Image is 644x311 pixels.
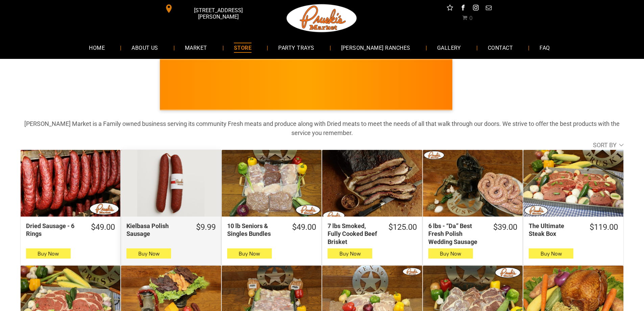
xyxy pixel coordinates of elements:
a: instagram [471,3,480,14]
div: 10 lb Seniors & Singles Bundles [227,222,283,238]
span: [PERSON_NAME] MARKET [443,89,576,100]
div: $125.00 [388,222,417,232]
div: 6 lbs - “Da” Best Fresh Polish Wedding Sausage [428,222,484,246]
a: Social network [446,3,454,14]
strong: [PERSON_NAME] Market is a Family owned business serving its community Fresh meats and produce alo... [24,120,620,136]
a: 10 lb Seniors &amp; Singles Bundles [222,150,321,217]
div: $49.00 [292,222,316,232]
span: Buy Now [239,250,260,257]
div: $9.99 [196,222,216,232]
a: Kielbasa Polish Sausage [121,150,221,217]
a: ABOUT US [121,39,168,57]
span: Buy Now [38,250,59,257]
a: STORE [224,39,262,57]
span: 0 [469,15,473,21]
button: Buy Now [328,248,372,259]
span: Buy Now [541,250,562,257]
a: $9.99Kielbasa Polish Sausage [121,222,221,238]
div: $39.00 [493,222,517,232]
div: $49.00 [91,222,115,232]
div: 7 lbs Smoked, Fully Cooked Beef Brisket [328,222,379,246]
div: Dried Sausage - 6 Rings [26,222,82,238]
a: FAQ [529,39,560,57]
a: GALLERY [427,39,471,57]
span: [STREET_ADDRESS][PERSON_NAME] [174,4,262,23]
a: Dried Sausage - 6 Rings [21,150,120,217]
button: Buy Now [227,248,272,259]
a: 6 lbs - “Da” Best Fresh Polish Wedding Sausage [423,150,523,217]
span: Buy Now [440,250,461,257]
button: Buy Now [428,248,473,259]
a: CONTACT [478,39,523,57]
a: facebook [458,3,467,14]
a: $119.00The Ultimate Steak Box [523,222,623,238]
a: The Ultimate Steak Box [523,150,623,217]
a: $49.00Dried Sausage - 6 Rings [21,222,120,238]
a: PARTY TRAYS [268,39,324,57]
a: [STREET_ADDRESS][PERSON_NAME] [160,3,263,14]
a: [PERSON_NAME] RANCHES [331,39,421,57]
button: Buy Now [529,248,573,259]
div: $119.00 [590,222,618,232]
a: 7 lbs Smoked, Fully Cooked Beef Brisket [322,150,422,217]
span: Buy Now [339,250,361,257]
button: Buy Now [26,248,71,259]
span: Buy Now [138,250,160,257]
a: $49.0010 lb Seniors & Singles Bundles [222,222,321,238]
div: The Ultimate Steak Box [529,222,580,238]
a: MARKET [175,39,217,57]
a: email [484,3,493,14]
button: Buy Now [126,248,171,259]
div: Kielbasa Polish Sausage [126,222,187,238]
a: HOME [79,39,115,57]
a: $125.007 lbs Smoked, Fully Cooked Beef Brisket [322,222,422,246]
a: $39.006 lbs - “Da” Best Fresh Polish Wedding Sausage [423,222,523,246]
